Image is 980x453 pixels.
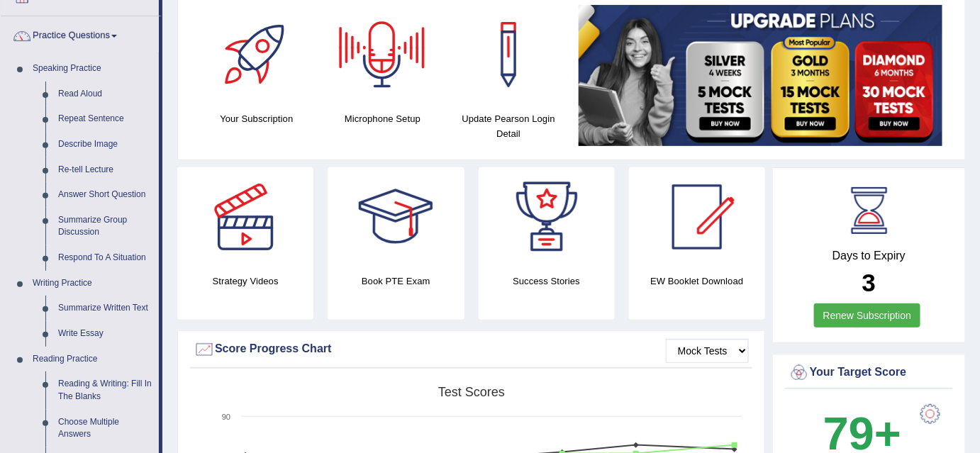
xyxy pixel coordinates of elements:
a: Answer Short Question [52,182,159,208]
div: Score Progress Chart [194,339,749,360]
h4: Book PTE Exam [328,274,464,289]
h4: Success Stories [479,274,615,289]
h4: Microphone Setup [327,111,439,126]
img: small5.jpg [579,5,942,146]
b: 3 [862,269,876,296]
a: Read Aloud [52,82,159,107]
a: Choose Multiple Answers [52,410,159,447]
a: Respond To A Situation [52,245,159,271]
a: Reading & Writing: Fill In The Blanks [52,371,159,409]
h4: Days to Expiry [789,250,950,262]
a: Writing Practice [26,271,159,296]
a: Write Essay [52,321,159,347]
h4: Update Pearson Login Detail [452,111,564,141]
a: Repeat Sentence [52,106,159,132]
a: Summarize Written Text [52,296,159,321]
tspan: Test scores [438,385,505,399]
a: Re-tell Lecture [52,157,159,183]
h4: Strategy Videos [177,274,313,289]
a: Practice Questions [1,16,159,52]
h4: EW Booklet Download [629,274,765,289]
text: 90 [222,413,230,421]
a: Summarize Group Discussion [52,208,159,245]
a: Speaking Practice [26,56,159,82]
a: Reading Practice [26,347,159,372]
a: Describe Image [52,132,159,157]
h4: Your Subscription [201,111,313,126]
div: Your Target Score [789,362,950,384]
a: Renew Subscription [814,303,921,328]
